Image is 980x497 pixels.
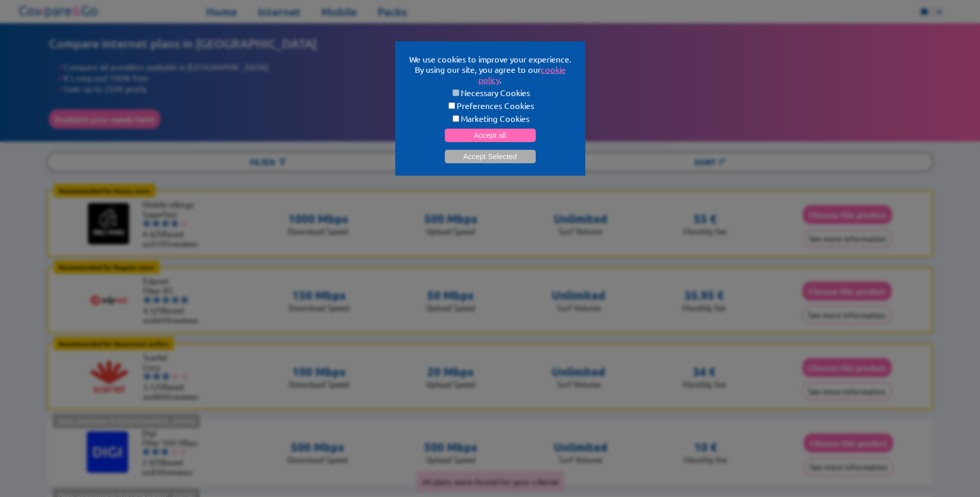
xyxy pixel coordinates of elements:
button: Accept Selected [445,150,536,163]
label: Marketing Cookies [408,113,573,123]
a: cookie policy [478,64,566,85]
label: Preferences Cookies [408,100,573,111]
label: Necessary Cookies [408,87,573,98]
input: Marketing Cookies [453,115,459,122]
input: Necessary Cookies [453,89,459,96]
button: Accept all [445,129,536,142]
p: We use cookies to improve your experience. By using our site, you agree to our . [408,54,573,85]
input: Preferences Cookies [448,102,455,109]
